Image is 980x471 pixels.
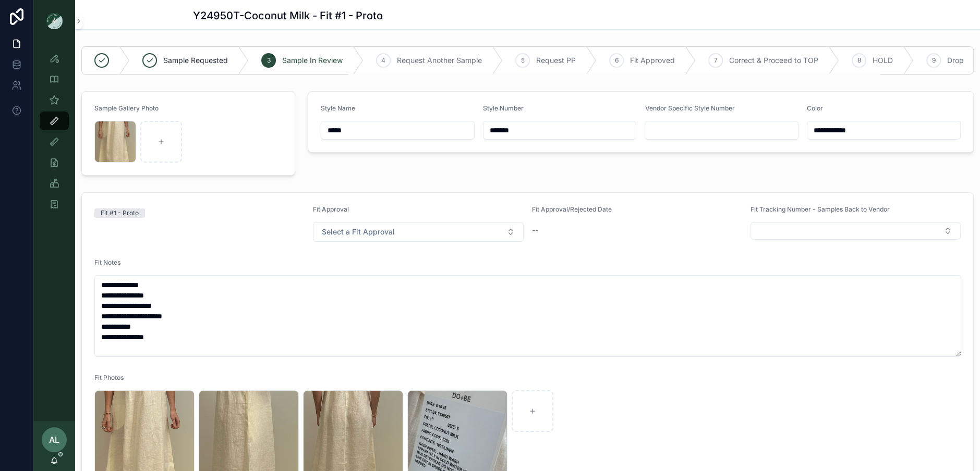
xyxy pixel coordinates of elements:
[521,56,525,65] span: 5
[46,13,63,29] img: App logo
[536,55,576,66] span: Request PP
[532,205,612,213] span: Fit Approval/Rejected Date
[947,55,964,66] span: Drop
[615,56,619,65] span: 6
[483,104,524,112] span: Style Number
[163,55,228,66] span: Sample Requested
[94,374,124,381] span: Fit Photos
[193,8,383,23] h1: Y24950T-Coconut Milk - Fit #1 - Proto
[751,205,890,213] span: Fit Tracking Number - Samples Back to Vendor
[645,104,734,112] span: Vendor Specific Style Number
[282,55,343,66] span: Sample In Review
[857,56,861,65] span: 8
[313,222,523,242] button: Select Button
[33,42,75,227] div: scrollable content
[532,225,538,235] span: --
[751,222,961,240] button: Select Button
[267,56,271,65] span: 3
[381,56,385,65] span: 4
[94,104,159,112] span: Sample Gallery Photo
[630,55,675,66] span: Fit Approved
[101,208,139,218] div: Fit #1 - Proto
[932,56,936,65] span: 9
[729,55,818,66] span: Correct & Proceed to TOP
[873,55,893,66] span: HOLD
[397,55,482,66] span: Request Another Sample
[49,433,59,446] span: AL
[94,258,120,266] span: Fit Notes
[321,104,355,112] span: Style Name
[807,104,823,112] span: Color
[322,227,395,237] span: Select a Fit Approval
[313,205,349,213] span: Fit Approval
[714,56,718,65] span: 7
